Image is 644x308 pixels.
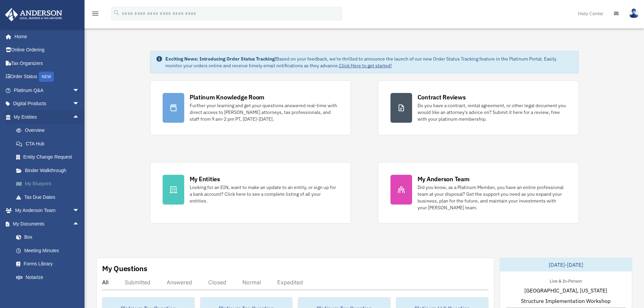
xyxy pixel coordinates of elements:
i: search [113,9,120,17]
span: arrow_drop_down [73,284,86,298]
div: Did you know, as a Platinum Member, you have an entire professional team at your disposal? Get th... [418,184,566,211]
div: Further your learning and get your questions answered real-time with direct access to [PERSON_NAM... [190,102,338,122]
div: Normal [242,279,261,286]
a: My Blueprint [9,177,90,191]
span: arrow_drop_up [73,217,86,231]
a: menu [91,12,99,18]
span: arrow_drop_down [73,84,86,97]
div: Contract Reviews [418,93,466,101]
a: Contract Reviews Do you have a contract, rental agreement, or other legal document you would like... [378,80,579,135]
div: Looking for an EIN, want to make an update to an entity, or sign up for a bank account? Click her... [190,184,338,204]
div: Do you have a contract, rental agreement, or other legal document you would like an attorney's ad... [418,102,566,122]
div: Based on your feedback, we're thrilled to announce the launch of our new Order Status Tracking fe... [165,55,573,69]
a: Online Learningarrow_drop_down [5,284,90,298]
a: Tax Organizers [5,56,90,70]
a: My Documentsarrow_drop_up [5,217,90,231]
a: My Anderson Team Did you know, as a Platinum Member, you have an entire professional team at your... [378,162,579,223]
a: Notarize [9,270,90,284]
a: Overview [9,124,90,137]
a: My Entitiesarrow_drop_up [5,110,90,124]
div: Live & In-Person [544,277,587,284]
a: CTA Hub [9,137,90,150]
a: Click Here to get started! [339,63,392,69]
div: Platinum Knowledge Room [190,93,265,101]
i: menu [91,9,99,18]
a: Tax Due Dates [9,190,90,204]
a: My Anderson Teamarrow_drop_down [5,204,90,217]
div: Answered [167,279,192,286]
span: Structure Implementation Workshop [521,297,611,305]
div: My Anderson Team [418,175,470,183]
div: Expedited [277,279,303,286]
div: [DATE]-[DATE] [500,258,632,271]
div: Submitted [125,279,150,286]
img: Anderson Advisors Platinum Portal [3,8,64,21]
span: arrow_drop_down [73,204,86,218]
img: User Pic [629,8,639,18]
a: Entity Change Request [9,150,90,164]
div: NEW [39,72,54,82]
a: Forms Library [9,257,90,271]
a: Platinum Knowledge Room Further your learning and get your questions answered real-time with dire... [150,80,351,135]
span: [GEOGRAPHIC_DATA], [US_STATE] [524,286,607,294]
span: arrow_drop_up [73,110,86,124]
a: Meeting Minutes [9,244,90,257]
a: Digital Productsarrow_drop_down [5,97,90,111]
a: Online Ordering [5,43,90,57]
a: My Entities Looking for an EIN, want to make an update to an entity, or sign up for a bank accoun... [150,162,351,223]
div: All [102,279,109,286]
div: My Questions [102,263,147,274]
div: Closed [208,279,226,286]
div: My Entities [190,175,220,183]
span: arrow_drop_down [73,97,86,111]
a: Box [9,231,90,244]
a: Home [5,30,86,43]
a: Order StatusNEW [5,70,90,84]
a: Binder Walkthrough [9,164,90,177]
a: Platinum Q&Aarrow_drop_down [5,84,90,97]
strong: Exciting News: Introducing Order Status Tracking! [165,56,276,62]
